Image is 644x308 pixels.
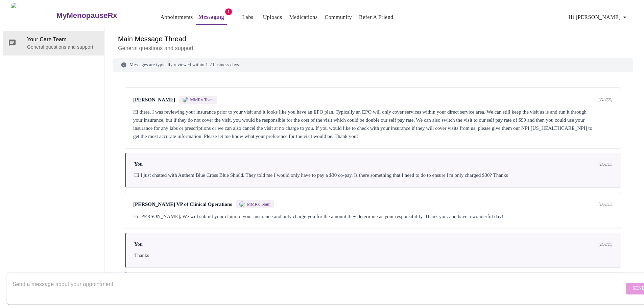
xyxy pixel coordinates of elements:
[13,278,624,299] textarea: Send a message about your appointment
[242,13,253,22] a: Labs
[133,97,175,103] span: [PERSON_NAME]
[239,202,245,207] img: MMRX
[566,10,631,24] button: Hi [PERSON_NAME]
[133,212,613,220] div: Hi [PERSON_NAME], We will submit your claim to your insurance and only charge you for the amount ...
[263,13,282,22] a: Uploads
[55,4,144,27] a: MyMenopauseRx
[196,10,227,25] button: Messaging
[322,10,355,24] button: Community
[133,108,613,140] div: Hi there, I was reviewing your insurance prior to your visit and it looks like you have an EPO pl...
[598,202,613,207] span: [DATE]
[190,97,214,102] span: MMRx Team
[225,8,232,15] span: 1
[183,97,188,102] img: MMRX
[198,12,224,22] a: Messaging
[325,13,352,22] a: Community
[134,161,143,167] span: You
[247,202,270,207] span: MMRx Team
[260,10,285,24] button: Uploads
[118,33,628,44] h6: Main Message Thread
[113,58,633,72] div: Messages are typically reviewed within 1-2 business days
[27,35,99,44] span: Your Care Team
[134,251,613,259] div: Thanks
[134,241,143,247] span: You
[598,97,613,102] span: [DATE]
[133,202,232,207] span: [PERSON_NAME] VP of Clinical Operations
[56,11,117,20] h3: MyMenopauseRx
[118,44,628,52] p: General questions and support
[286,10,320,24] button: Medications
[134,171,613,179] div: Hi I just chatted with Anthem Blue Cross Blue Shield. They told me I would only have to pay a $30...
[161,13,193,22] a: Appointments
[598,242,613,247] span: [DATE]
[237,10,259,24] button: Labs
[598,162,613,167] span: [DATE]
[289,13,317,22] a: Medications
[158,10,196,24] button: Appointments
[11,3,55,28] img: MyMenopauseRx Logo
[569,13,629,22] span: Hi [PERSON_NAME]
[27,44,99,50] p: General questions and support
[356,10,396,24] button: Refer a Friend
[3,31,104,55] div: Your Care TeamGeneral questions and support
[359,13,393,22] a: Refer a Friend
